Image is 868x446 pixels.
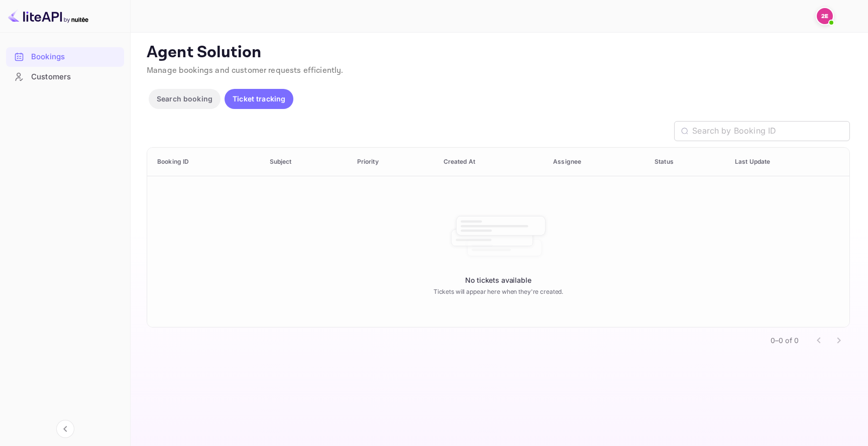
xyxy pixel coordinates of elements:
img: LiteAPI logo [8,8,88,24]
button: Collapse navigation [56,420,74,438]
th: Booking ID [147,148,262,176]
p: 0–0 of 0 [771,335,799,346]
p: Agent Solution [147,43,850,63]
th: Subject [262,148,349,176]
a: Customers [6,67,124,86]
p: No tickets available [465,275,531,285]
th: Assignee [545,148,646,176]
th: Status [646,148,727,176]
a: Bookings [6,47,124,66]
div: Customers [6,67,124,87]
p: Tickets will appear here when they're created. [433,287,563,296]
div: Bookings [31,51,119,63]
input: Search by Booking ID [692,121,850,141]
p: Search booking [157,93,212,104]
th: Last Update [727,148,849,176]
th: Priority [349,148,436,176]
img: No tickets available [448,206,549,267]
div: Customers [31,71,119,83]
p: Ticket tracking [233,93,285,104]
div: Bookings [6,47,124,67]
span: Manage bookings and customer requests efficiently. [147,65,344,76]
img: 213123 e231e321e [817,8,833,24]
th: Created At [436,148,545,176]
